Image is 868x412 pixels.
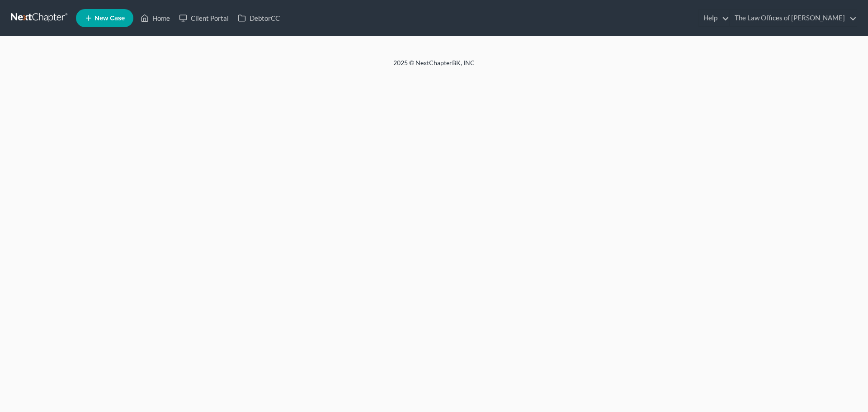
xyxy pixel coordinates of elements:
[730,10,857,26] a: The Law Offices of [PERSON_NAME]
[699,10,729,26] a: Help
[175,10,233,26] a: Client Portal
[233,10,284,26] a: DebtorCC
[136,10,175,26] a: Home
[76,9,133,27] new-legal-case-button: New Case
[176,58,692,75] div: 2025 © NextChapterBK, INC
